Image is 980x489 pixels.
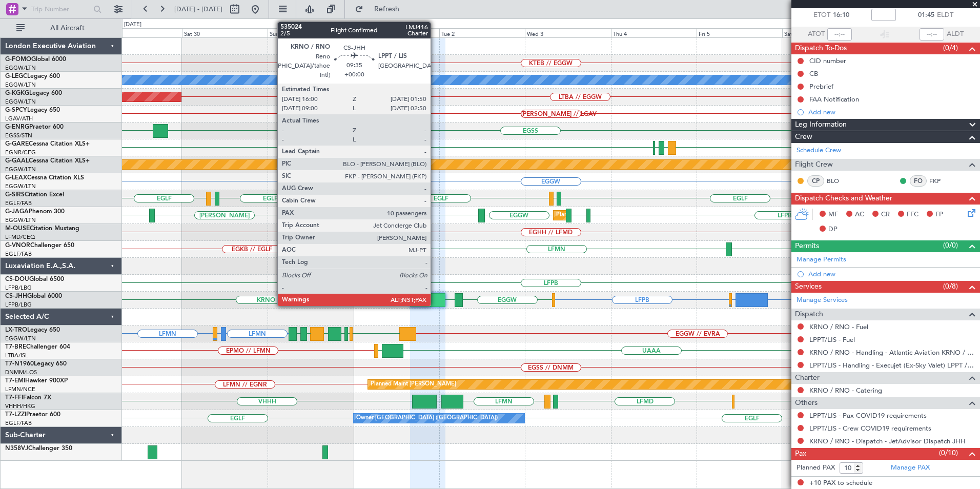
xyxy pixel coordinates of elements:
div: Add new [808,270,975,278]
div: CP [807,175,824,187]
div: FAA Notification [809,95,859,104]
a: G-FOMOGlobal 6000 [5,56,66,63]
span: Crew [795,131,812,143]
span: N358VJ [5,445,28,452]
a: G-VNORChallenger 650 [5,242,74,249]
span: Dispatch [795,309,823,320]
span: G-SIRS [5,192,25,198]
span: CR [881,210,890,220]
div: Thu 4 [611,28,697,37]
span: CS-DOU [5,276,29,282]
a: N358VJChallenger 350 [5,445,72,452]
span: ALDT [947,29,964,39]
a: FKP [929,176,952,186]
span: MF [828,210,838,220]
span: G-JAGA [5,209,29,215]
span: Dispatch Checks and Weather [795,193,892,205]
a: EGGW/LTN [5,64,36,72]
a: G-ENRGPraetor 600 [5,124,64,130]
span: G-SPCY [5,107,27,113]
div: CID number [809,56,846,65]
div: Add new [808,108,975,116]
span: DP [828,225,838,235]
a: T7-N1960Legacy 650 [5,361,67,367]
a: KRNO / RNO - Dispatch - JetAdvisor Dispatch JHH [809,437,966,445]
a: LTBA/ISL [5,352,28,359]
span: ETOT [813,10,830,21]
span: G-KGKG [5,90,29,96]
div: Mon 1 [354,28,439,37]
span: Permits [795,240,819,252]
a: G-SIRSCitation Excel [5,192,64,198]
a: CS-DOUGlobal 6500 [5,276,64,282]
span: (0/8) [943,281,958,292]
a: G-JAGAPhenom 300 [5,209,65,215]
a: EGGW/LTN [5,182,36,190]
a: T7-LZZIPraetor 600 [5,412,60,418]
span: G-LEAX [5,175,27,181]
a: LFPB/LBG [5,284,32,292]
a: BLO [827,176,850,186]
span: Pax [795,448,806,460]
input: Trip Number [31,2,90,17]
a: EGLF/FAB [5,419,32,427]
a: M-OUSECitation Mustang [5,226,79,232]
a: LPPT/LIS - Fuel [809,335,855,344]
span: Refresh [365,6,409,13]
span: T7-EMI [5,378,25,384]
span: LX-TRO [5,327,27,333]
label: Planned PAX [797,463,835,473]
span: G-GARE [5,141,29,147]
a: CS-JHHGlobal 6000 [5,293,62,299]
a: VHHH/HKG [5,402,35,410]
span: T7-FFI [5,395,23,401]
a: LX-TROLegacy 650 [5,327,60,333]
a: G-LEAXCessna Citation XLS [5,175,84,181]
input: --:-- [827,28,852,40]
a: Manage Services [797,295,848,305]
a: EGSS/STN [5,132,32,139]
span: (0/4) [943,43,958,53]
span: 01:45 [918,10,934,21]
span: [DATE] - [DATE] [174,5,222,14]
span: G-VNOR [5,242,30,249]
a: Manage Permits [797,255,846,265]
div: Owner [GEOGRAPHIC_DATA] ([GEOGRAPHIC_DATA]) [356,411,498,426]
a: Manage PAX [891,463,930,473]
div: Sat 6 [782,28,868,37]
a: KRNO / RNO - Fuel [809,322,868,331]
span: Charter [795,372,820,384]
a: G-KGKGLegacy 600 [5,90,62,96]
a: T7-EMIHawker 900XP [5,378,68,384]
a: LPPT/LIS - Handling - Execujet (Ex-Sky Valet) LPPT / LIS [809,361,975,370]
a: T7-FFIFalcon 7X [5,395,51,401]
a: G-GARECessna Citation XLS+ [5,141,90,147]
button: Refresh [350,1,412,17]
span: +10 PAX to schedule [809,478,872,488]
a: LFMD/CEQ [5,233,35,241]
span: Leg Information [795,119,847,131]
span: G-FOMO [5,56,31,63]
div: Prebrief [809,82,833,91]
span: T7-LZZI [5,412,26,418]
div: FO [910,175,927,187]
span: CS-JHH [5,293,27,299]
a: EGGW/LTN [5,81,36,89]
a: LFMN/NCE [5,385,35,393]
div: Planned Maint [GEOGRAPHIC_DATA] ([GEOGRAPHIC_DATA]) [556,208,718,223]
span: FFC [907,210,918,220]
span: (0/0) [943,240,958,251]
span: (0/10) [939,447,958,458]
a: EGGW/LTN [5,335,36,342]
span: M-OUSE [5,226,30,232]
span: ATOT [808,29,825,39]
a: EGGW/LTN [5,216,36,224]
a: G-SPCYLegacy 650 [5,107,60,113]
a: G-LEGCLegacy 600 [5,73,60,79]
a: G-GAALCessna Citation XLS+ [5,158,90,164]
span: Flight Crew [795,159,833,171]
a: EGLF/FAB [5,199,32,207]
span: All Aircraft [27,25,108,32]
div: Fri 29 [96,28,182,37]
div: [DATE] [355,21,373,29]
